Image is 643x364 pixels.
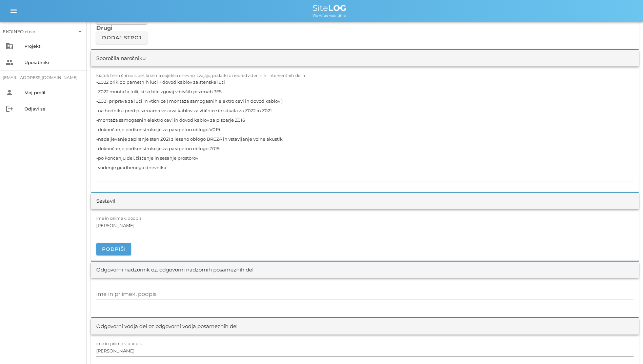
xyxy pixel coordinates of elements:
[96,323,238,330] div: Odgovorni vodja del oz odgovorni vodja posameznih del
[24,106,81,112] div: Odjavi se
[76,27,84,36] i: arrow_drop_down
[96,32,147,44] button: Dodaj stroj
[546,291,643,364] div: Pripomoček za klepet
[96,197,115,205] div: Sestavil
[3,28,35,35] div: EKOINFO d.o.o
[5,58,14,66] i: people
[96,73,305,78] label: kratek tehnični opis del, ki se na objektu dnevno izvajajo, podatki o nepredvidenih in interventn...
[5,42,14,50] i: business
[328,3,346,13] b: LOG
[96,24,634,32] h3: Drugi
[313,13,346,18] span: We value your time.
[24,60,81,65] div: Uporabniki
[96,243,131,255] button: Podpiši
[313,3,346,13] span: Site
[102,246,126,252] span: Podpiši
[5,105,14,113] i: logout
[3,26,84,37] div: EKOINFO d.o.o
[24,43,81,49] div: Projekti
[96,216,142,221] label: ime in priimek, podpis
[96,266,254,274] div: Odgovorni nadzornik oz. odgovorni nadzornih posameznih del
[546,291,643,364] iframe: Chat Widget
[96,341,142,346] label: ime in priimek, podpis
[5,88,14,97] i: person
[96,55,146,62] div: Sporočila naročniku
[24,90,81,95] div: Moj profil
[9,7,18,15] i: menu
[102,35,142,41] span: Dodaj stroj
